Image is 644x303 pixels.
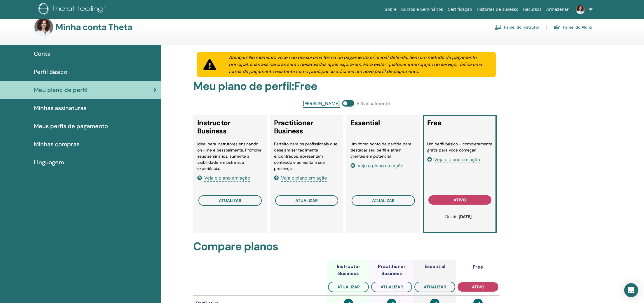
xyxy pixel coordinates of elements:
button: atualizar [328,282,369,292]
h2: Compare planos [193,240,500,253]
img: graduation-cap.svg [554,25,561,30]
div: Free [473,264,483,271]
div: Essential [425,263,445,270]
button: atualizar [275,195,338,206]
button: atualizar [352,195,415,206]
span: Minhas compras [34,140,79,149]
span: Meus perfis de pagamento [34,122,108,130]
a: Veja o plano em ação [274,175,327,181]
span: Veja o plano em ação [357,163,403,169]
button: atualizar [414,282,455,292]
a: Recursos [521,4,544,15]
div: Open Intercom Messenger [624,283,638,297]
a: Cursos e Seminários [399,4,445,15]
span: Perfil Básico [34,67,67,76]
span: Bill anualmente [357,100,390,108]
li: Um perfil básico - completamente grátis para você começar. [427,141,493,153]
span: Veja o plano em ação [434,156,480,163]
img: logo.png [39,3,108,16]
span: Linguagem [34,158,64,167]
li: Ideal para instrutores ensinando on -line e pessoalmente. Promova seus seminários, aumente a visi... [197,141,263,172]
a: Sobre [383,4,399,15]
a: Painel do instrutor [495,22,539,32]
p: Desde [430,214,487,220]
span: atualizar [381,284,403,290]
div: Instructor Business [327,263,370,277]
span: atualizar [295,198,318,203]
span: Veja o plano em ação [204,175,250,182]
span: Minhas assinaturas [34,104,86,112]
a: Histórias de sucesso [474,4,521,15]
li: Um ótimo ponto de partida para destacar seu perfil e atrair clientes em potencial. [350,141,416,159]
a: Painel do Aluno [554,22,592,32]
a: Veja o plano em ação [197,175,250,181]
h2: Meu plano de perfil : Free [193,80,500,93]
span: atualizar [219,198,241,203]
button: atualizar [198,195,262,206]
button: ativo [458,282,498,292]
div: Atenção: No momento você não possui uma forma de pagamento principal definida. Sem um método de p... [222,54,496,75]
span: Meu plano de perfil [34,86,88,94]
span: atualizar [337,284,360,290]
span: ativo [472,284,484,290]
img: default.jpg [34,18,53,36]
span: [PERSON_NAME] [303,100,340,108]
div: Practitioner Business [370,263,413,277]
h3: Minha conta Theta [55,22,132,32]
img: default.jpg [576,5,585,14]
a: Certificação [445,4,474,15]
span: Conta [34,49,50,58]
a: Veja o plano em ação [427,156,480,163]
a: Armazenar [544,4,571,15]
span: atualizar [424,284,446,290]
button: atualizar [371,282,412,292]
span: Veja o plano em ação [281,175,327,182]
img: chalkboard-teacher.svg [495,25,502,30]
b: [DATE] [459,214,472,219]
a: Veja o plano em ação [350,163,403,169]
li: Perfeito para os profissionais que desejam ser facilmente encontrados, apresentam conteúdo e aume... [274,141,340,172]
span: atualizar [372,198,395,203]
span: ativo [453,197,466,203]
button: ativo [428,195,492,205]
